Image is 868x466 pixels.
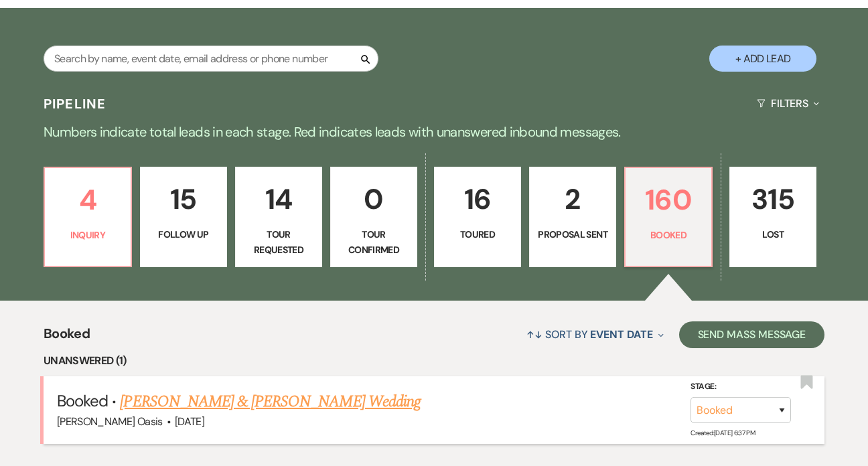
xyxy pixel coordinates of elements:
a: 15Follow Up [140,167,227,267]
p: 315 [738,177,808,222]
p: Follow Up [149,227,218,242]
p: Booked [634,228,703,242]
a: 160Booked [624,167,713,267]
p: 160 [634,177,703,222]
span: [PERSON_NAME] Oasis [57,414,163,429]
button: Send Mass Message [679,321,825,348]
label: Stage: [691,380,791,394]
p: 16 [443,177,512,222]
p: Tour Confirmed [339,227,409,257]
li: Unanswered (1) [44,352,824,370]
a: 4Inquiry [44,167,132,267]
p: 2 [538,177,607,222]
input: Search by name, event date, email address or phone number [44,46,378,72]
h3: Pipeline [44,94,106,113]
a: 315Lost [729,167,816,267]
p: 0 [339,177,409,222]
span: ↑↓ [526,327,542,341]
span: Created: [DATE] 6:37 PM [691,429,755,437]
p: Proposal Sent [538,227,607,242]
span: Booked [44,323,90,352]
p: Lost [738,227,808,242]
span: Event Date [590,327,652,341]
a: [PERSON_NAME] & [PERSON_NAME] Wedding [120,390,420,414]
p: Inquiry [53,228,123,242]
p: 14 [244,177,313,222]
span: [DATE] [175,414,204,429]
p: Toured [443,227,512,242]
button: + Add Lead [709,46,816,72]
button: Sort By Event Date [521,317,668,352]
span: Booked [57,390,108,411]
button: Filters [751,86,824,121]
p: 4 [53,177,123,222]
p: 15 [149,177,218,222]
p: Tour Requested [244,227,313,257]
a: 16Toured [434,167,521,267]
a: 0Tour Confirmed [330,167,417,267]
a: 2Proposal Sent [529,167,616,267]
a: 14Tour Requested [235,167,322,267]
